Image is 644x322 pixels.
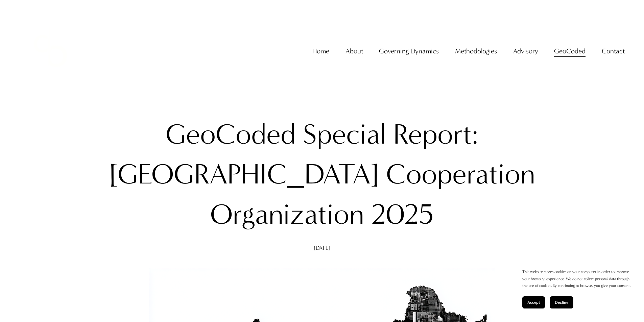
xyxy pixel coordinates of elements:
[516,262,637,315] section: Cookie banner
[554,44,586,58] a: folder dropdown
[513,45,538,57] span: Advisory
[550,296,573,308] button: Decline
[522,296,545,308] button: Accept
[602,44,625,58] a: folder dropdown
[19,20,81,82] img: Christopher Sanchez &amp; Co.
[210,195,364,234] div: Organization
[455,45,497,57] span: Methodologies
[513,44,538,58] a: folder dropdown
[379,44,439,58] a: folder dropdown
[393,115,478,154] div: Report:
[109,154,379,194] div: [GEOGRAPHIC_DATA]
[555,300,568,305] span: Decline
[527,300,540,305] span: Accept
[602,45,625,57] span: Contact
[345,44,363,58] a: folder dropdown
[314,245,330,251] span: [DATE]
[386,154,535,194] div: Cooperation
[166,115,296,154] div: GeoCoded
[312,44,329,58] a: Home
[554,45,586,57] span: GeoCoded
[379,45,439,57] span: Governing Dynamics
[371,195,434,234] div: 2025
[455,44,497,58] a: folder dropdown
[522,269,630,290] p: This website stores cookies on your computer in order to improve your browsing experience. We do ...
[303,115,386,154] div: Special
[345,45,363,57] span: About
